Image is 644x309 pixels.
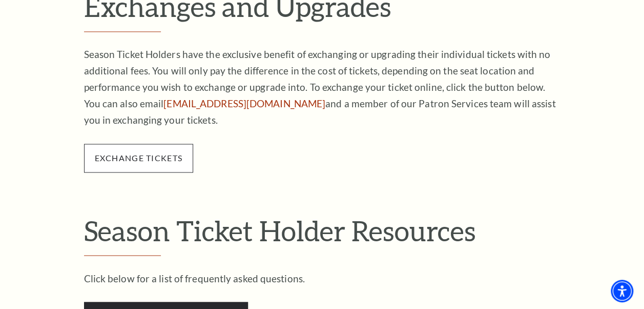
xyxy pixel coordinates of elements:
[611,280,633,302] div: Accessibility Menu
[163,98,325,109] a: [EMAIL_ADDRESS][DOMAIN_NAME]
[95,153,182,163] a: exchange tickets
[84,270,560,286] p: Click below for a list of frequently asked questions.
[84,46,560,128] p: Season Ticket Holders have the exclusive benefit of exchanging or upgrading their individual tick...
[84,214,560,256] h2: Season Ticket Holder Resources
